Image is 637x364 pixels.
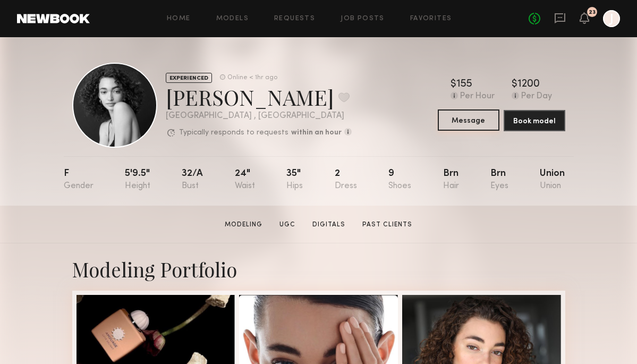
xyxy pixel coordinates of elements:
[388,169,411,191] div: 9
[438,109,499,131] button: Message
[179,129,288,137] p: Typically responds to requests
[456,79,472,90] div: 155
[603,10,620,27] a: J
[410,15,452,22] a: Favorites
[460,92,495,101] div: Per Hour
[166,73,212,83] div: EXPERIENCED
[517,79,540,90] div: 1200
[286,169,303,191] div: 35"
[166,112,352,121] div: [GEOGRAPHIC_DATA] , [GEOGRAPHIC_DATA]
[235,169,255,191] div: 24"
[291,129,342,137] b: within an hour
[227,74,277,81] div: Online < 1hr ago
[521,92,552,101] div: Per Day
[274,15,315,22] a: Requests
[504,110,565,131] button: Book model
[125,169,150,191] div: 5'9.5"
[308,220,350,230] a: Digitals
[182,169,203,191] div: 32/a
[64,169,94,191] div: F
[72,256,565,282] div: Modeling Portfolio
[358,220,417,230] a: Past Clients
[490,169,508,191] div: Brn
[335,169,357,191] div: 2
[166,83,352,111] div: [PERSON_NAME]
[216,15,249,22] a: Models
[589,10,596,15] div: 23
[512,79,517,90] div: $
[540,169,565,191] div: Union
[341,15,385,22] a: Job Posts
[167,15,191,22] a: Home
[275,220,300,230] a: UGC
[443,169,459,191] div: Brn
[451,79,456,90] div: $
[220,220,267,230] a: Modeling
